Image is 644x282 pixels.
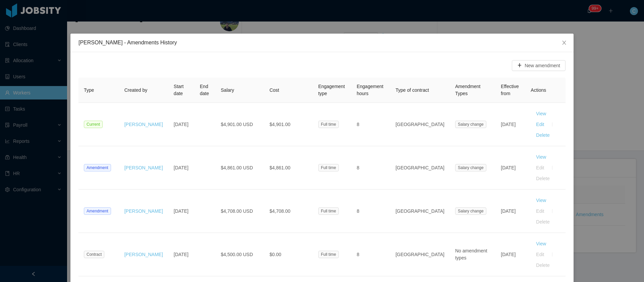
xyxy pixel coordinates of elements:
td: [DATE] [495,233,525,276]
td: [DATE] [168,190,195,233]
span: Contract [84,251,104,258]
span: 8 [357,165,359,170]
span: Cost [269,87,279,93]
span: $0.00 [269,252,281,257]
span: Amendment [84,164,111,171]
span: $4,901.00 USD [221,122,253,127]
button: View [531,195,551,206]
span: Type [84,87,94,93]
button: Edit [531,249,549,260]
span: Amendment [84,207,111,215]
button: Edit [531,162,549,173]
td: [DATE] [168,146,195,190]
span: $4,861.00 USD [221,165,253,170]
button: View [531,152,551,162]
button: View [531,108,551,119]
div: [PERSON_NAME] - Amendments History [78,39,566,46]
span: No amendment types [455,248,487,260]
td: [DATE] [495,146,525,190]
span: $4,708.00 USD [221,208,253,214]
span: Start date [174,84,184,96]
button: Edit [531,206,549,216]
td: [GEOGRAPHIC_DATA] [390,233,450,276]
button: Edit [531,119,549,130]
span: Full time [318,251,339,258]
span: End date [200,84,209,96]
span: Full time [318,121,339,128]
span: Salary change [455,207,486,215]
span: $4,861.00 [269,165,290,170]
span: 8 [357,122,359,127]
i: icon: close [561,40,567,45]
span: $4,901.00 [269,122,290,127]
button: icon: plusNew amendment [512,60,566,71]
span: Current [84,121,103,128]
td: [GEOGRAPHIC_DATA] [390,103,450,146]
button: View [531,238,551,249]
button: Close [555,34,574,52]
td: [DATE] [168,103,195,146]
a: [PERSON_NAME] [124,122,163,127]
span: Salary [221,87,234,93]
a: [PERSON_NAME] [124,165,163,170]
span: $4,708.00 [269,208,290,214]
span: Engagement type [318,84,345,96]
span: Type of contract [395,87,429,93]
td: [GEOGRAPHIC_DATA] [390,146,450,190]
a: [PERSON_NAME] [124,208,163,214]
span: Salary change [455,164,486,171]
span: Effective from [501,84,519,96]
span: $4,500.00 USD [221,252,253,257]
td: [DATE] [495,103,525,146]
span: 8 [357,252,359,257]
span: Actions [531,87,546,93]
span: Amendment Types [455,84,480,96]
td: [DATE] [495,190,525,233]
span: Created by [124,87,147,93]
span: Full time [318,207,339,215]
span: 8 [357,208,359,214]
td: [GEOGRAPHIC_DATA] [390,190,450,233]
td: [DATE] [168,233,195,276]
span: Engagement hours [357,84,383,96]
button: Delete [531,130,555,140]
a: [PERSON_NAME] [124,252,163,257]
span: Full time [318,164,339,171]
span: Salary change [455,121,486,128]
